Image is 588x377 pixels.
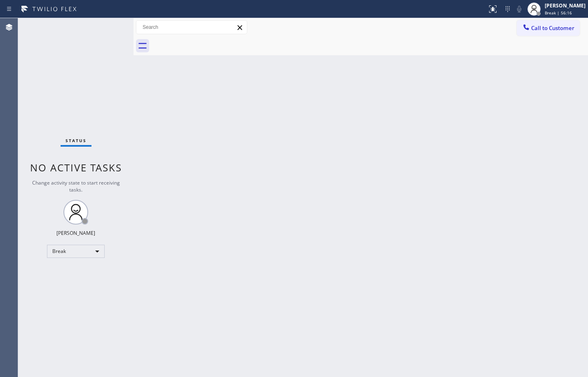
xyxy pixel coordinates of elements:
div: Break [47,245,105,258]
input: Search [136,21,247,34]
span: Break | 56:16 [545,10,572,16]
button: Call to Customer [517,20,580,36]
div: [PERSON_NAME] [56,229,95,237]
span: Status [66,138,87,143]
div: [PERSON_NAME] [545,2,586,9]
span: No active tasks [30,161,122,174]
span: Call to Customer [531,24,574,32]
span: Change activity state to start receiving tasks. [32,179,120,193]
button: Mute [513,3,525,15]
